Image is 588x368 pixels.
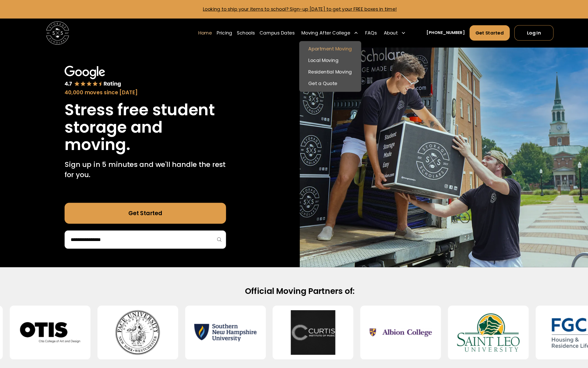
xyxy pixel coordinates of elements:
a: Campus Dates [256,24,289,39]
a: Pricing [215,24,230,39]
div: About [372,24,397,39]
p: Sign up in 5 minutes and we'll handle the rest for you. [70,152,224,171]
a: Get Started [70,193,224,213]
img: Southern New Hampshire University [193,295,253,338]
a: [PHONE_NUMBER] [414,28,451,34]
h1: Stress free student storage and moving. [70,96,224,146]
img: Curtis Institute of Music [277,295,336,338]
a: Schools [234,24,251,39]
img: Albion College [360,295,420,338]
a: Get Started [456,24,494,39]
a: Log In [498,24,535,39]
a: FAQs [356,24,367,39]
nav: Moving After College [293,39,352,87]
a: Residential Moving [296,63,350,74]
div: Moving After College [293,24,352,39]
img: Otis College of Art and Design [27,295,86,338]
div: About [374,28,387,35]
img: Storage Scholars main logo [53,20,75,42]
div: 40,000 moves since [DATE] [70,84,224,92]
a: Looking to ship your items to school? Sign-up [DATE] to get your FREE boxes in time! [202,6,386,12]
a: Apartment Moving [296,41,350,52]
img: Pace University - Pleasantville [110,295,169,338]
div: Moving After College [296,28,342,35]
img: Google 4.7 star rating [70,63,124,83]
img: Storage Scholars makes moving and storage easy. [294,45,588,254]
a: Get a Quote [296,74,350,85]
h2: Official Moving Partners of: [118,272,470,282]
a: Local Moving [296,52,350,63]
a: Home [198,24,211,39]
a: home [53,20,75,42]
img: Saint Leo University [444,295,503,338]
img: Florida Gulf Coast University [527,295,586,338]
